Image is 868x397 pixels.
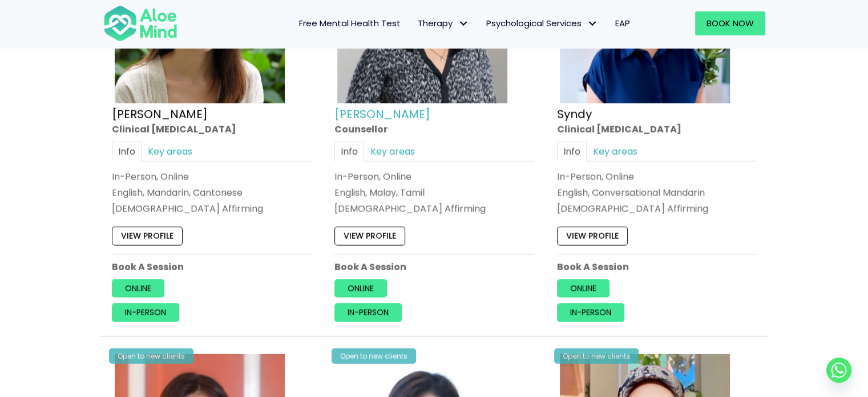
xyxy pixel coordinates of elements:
[103,5,177,42] img: Aloe mind Logo
[418,17,469,29] span: Therapy
[826,358,851,383] a: Whatsapp
[557,170,757,183] div: In-Person, Online
[706,17,754,29] span: Book Now
[112,202,312,215] div: [DEMOGRAPHIC_DATA] Affirming
[334,260,534,273] p: Book A Session
[112,260,312,273] p: Book A Session
[334,186,534,199] p: English, Malay, Tamil
[112,186,312,199] p: English, Mandarin, Cantonese
[557,260,757,273] p: Book A Session
[486,17,598,29] span: Psychological Services
[334,141,364,161] a: Info
[112,303,179,322] a: In-person
[192,11,639,35] nav: Menu
[334,303,402,322] a: In-person
[332,348,416,364] div: Open to new clients
[334,106,430,122] a: [PERSON_NAME]
[615,17,630,29] span: EAP
[557,303,624,322] a: In-person
[112,122,312,135] div: Clinical [MEDICAL_DATA]
[334,227,405,245] a: View profile
[112,141,142,161] a: Info
[112,170,312,183] div: In-Person, Online
[112,106,208,122] a: [PERSON_NAME]
[557,186,757,199] p: English, Conversational Mandarin
[334,170,534,183] div: In-Person, Online
[557,279,609,298] a: Online
[112,279,164,298] a: Online
[112,227,183,245] a: View profile
[557,122,757,135] div: Clinical [MEDICAL_DATA]
[695,11,765,35] a: Book Now
[455,15,472,32] span: Therapy: submenu
[109,348,193,364] div: Open to new clients
[587,141,644,161] a: Key areas
[409,11,478,35] a: TherapyTherapy: submenu
[557,227,628,245] a: View profile
[334,202,534,215] div: [DEMOGRAPHIC_DATA] Affirming
[584,15,601,32] span: Psychological Services: submenu
[364,141,421,161] a: Key areas
[607,11,639,35] a: EAP
[554,348,639,364] div: Open to new clients
[557,106,592,122] a: Syndy
[557,202,757,215] div: [DEMOGRAPHIC_DATA] Affirming
[299,17,401,29] span: Free Mental Health Test
[478,11,607,35] a: Psychological ServicesPsychological Services: submenu
[334,122,534,135] div: Counsellor
[334,279,387,298] a: Online
[142,141,199,161] a: Key areas
[557,141,587,161] a: Info
[290,11,409,35] a: Free Mental Health Test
